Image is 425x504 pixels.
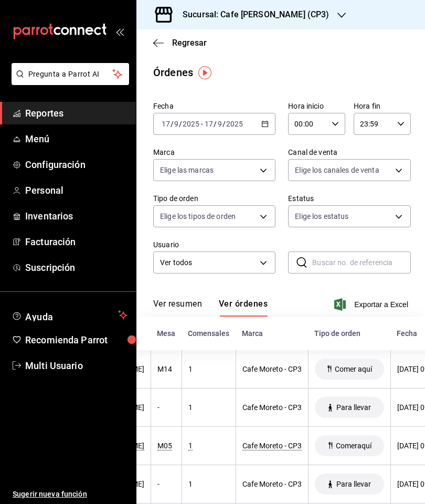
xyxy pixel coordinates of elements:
[217,120,222,128] input: --
[25,309,114,321] span: Ayuda
[242,329,302,338] div: Marca
[332,403,375,412] span: Para llevar
[153,195,275,202] label: Tipo de orden
[7,76,129,87] a: Pregunta a Parrot AI
[201,120,203,128] span: -
[242,403,302,412] div: Cafe Moreto - CP3
[312,252,410,273] input: Buscar no. de referencia
[25,235,127,249] span: Facturación
[25,132,127,146] span: Menú
[204,120,214,128] input: --
[242,480,302,488] div: Cafe Moreto - CP3
[157,403,175,412] div: -
[172,38,207,48] span: Regresar
[153,299,268,317] div: navigation tabs
[25,359,127,373] span: Multi Usuario
[331,365,376,373] span: Comer aquí
[188,480,229,488] div: 1
[25,333,127,347] span: Recomienda Parrot
[160,211,236,222] span: Elige los tipos de orden
[12,63,129,85] button: Pregunta a Parrot AI
[288,102,345,110] label: Hora inicio
[314,329,384,338] div: Tipo de orden
[25,260,127,275] span: Suscripción
[242,365,302,373] div: Cafe Moreto - CP3
[115,27,124,36] button: open_drawer_menu
[188,329,229,338] div: Comensales
[153,65,193,80] div: Órdenes
[188,365,229,373] div: 1
[288,149,410,156] label: Canal de venta
[288,195,410,202] label: Estatus
[295,165,379,175] span: Elige los canales de venta
[160,257,256,268] span: Ver todos
[332,480,375,488] span: Para llevar
[25,209,127,223] span: Inventarios
[222,120,226,128] span: /
[13,489,127,500] span: Sugerir nueva función
[25,183,127,197] span: Personal
[174,120,179,128] input: --
[179,120,182,128] span: /
[25,157,127,172] span: Configuración
[157,329,175,338] div: Mesa
[219,299,268,317] button: Ver órdenes
[28,69,113,80] span: Pregunta a Parrot AI
[188,403,229,412] div: 1
[153,299,202,317] button: Ver resumen
[198,66,211,79] img: Tooltip marker
[295,211,348,222] span: Elige los estatus
[25,106,127,120] span: Reportes
[332,442,376,450] span: aquí
[153,38,207,48] button: Regresar
[160,165,214,175] span: Elige las marcas
[182,120,200,128] input: ----
[354,102,411,110] label: Hora fin
[157,365,175,373] div: M14
[214,120,217,128] span: /
[153,102,275,110] label: Fecha
[226,120,243,128] input: ----
[336,298,408,311] button: Exportar a Excel
[171,120,174,128] span: /
[153,241,275,248] label: Usuario
[161,120,171,128] input: --
[153,149,275,156] label: Marca
[157,480,175,488] div: -
[174,8,329,21] h3: Sucursal: Cafe [PERSON_NAME] (CP3)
